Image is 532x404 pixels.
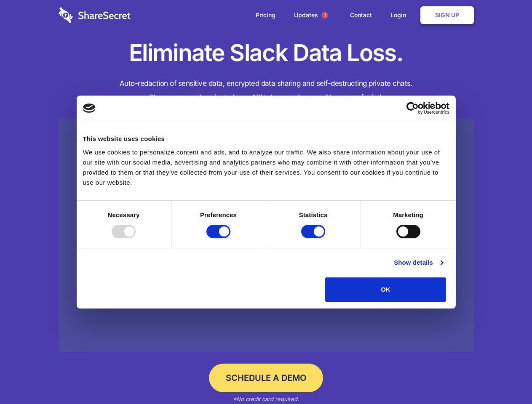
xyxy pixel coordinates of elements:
strong: Statistics [299,211,328,218]
a: Login [382,2,419,28]
div: This website uses cookies [83,134,449,144]
a: Contact [342,2,380,28]
a: Wistia video thumbnail [59,119,474,352]
img: logo-wordmark-white-trans-d4663122ce5f474addd5e946df7df03e33cb6a1c49d2221995e7729f52c070b2.svg [59,7,131,23]
img: logo [83,104,96,113]
span: 1 [321,12,328,19]
h1: Eliminate Slack Data Loss. [59,38,474,68]
button: OK [325,277,446,302]
strong: Marketing [393,211,423,218]
div: We use cookies to personalize content and ads, and to analyze our traffic. We also share informat... [83,147,449,188]
a: Usercentrics Cookiebot - opens in a new window [376,102,449,114]
strong: Necessary [108,211,140,218]
strong: Preferences [200,211,237,218]
a: Schedule a Demo [209,364,323,392]
em: *No credit card required. [233,396,299,402]
h4: Auto-redaction of sensitive data, encrypted data sharing and self-destructing private chats. Shar... [59,77,474,104]
a: Show details [394,258,443,268]
a: Pricing [247,2,284,28]
a: Sign Up [420,6,474,24]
